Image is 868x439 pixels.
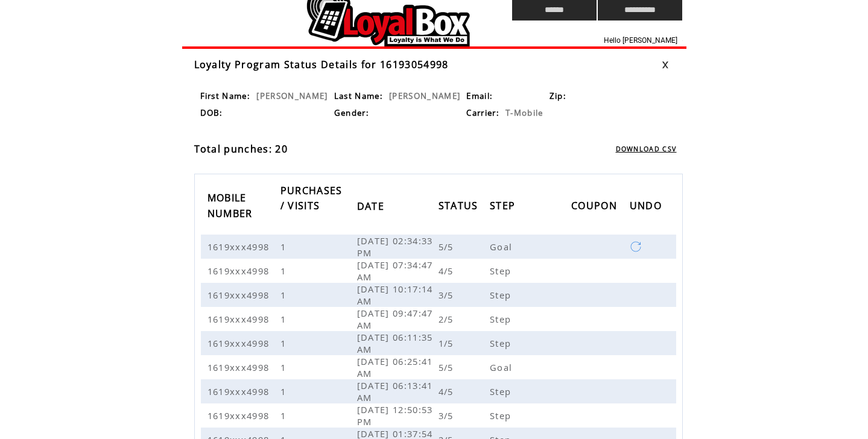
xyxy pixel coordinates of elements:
span: 1/5 [439,337,457,349]
span: 1619xxx4998 [207,241,273,253]
span: 3/5 [439,289,457,301]
span: DOB: [200,107,223,118]
a: DATE [357,195,390,218]
span: 1 [280,409,289,422]
span: Step [490,313,514,325]
span: 4/5 [439,385,457,397]
span: Step [490,289,514,301]
span: T-Mobile [505,107,543,118]
a: MOBILE NUMBER [207,188,259,226]
span: [DATE] 10:17:14 AM [357,283,433,307]
span: 1619xxx4998 [207,409,273,422]
span: 3/5 [439,409,457,422]
span: DATE [357,197,387,219]
span: Zip: [550,90,566,101]
span: Email: [466,90,493,101]
span: 1619xxx4998 [207,361,273,373]
span: Carrier: [466,107,499,118]
span: Goal [490,361,515,373]
span: 1 [280,241,289,253]
span: 1619xxx4998 [207,385,273,397]
span: 1 [280,313,289,325]
span: [PERSON_NAME] [256,90,328,101]
span: PURCHASES [280,181,346,203]
span: 1 [280,265,289,277]
span: STEP [490,196,518,218]
span: UNDO [630,196,665,218]
span: [DATE] 06:11:35 AM [357,331,433,355]
span: MOBILE NUMBER [207,188,256,226]
span: STATUS [439,196,481,218]
span: Gender: [334,107,369,118]
span: 4/5 [439,265,457,277]
span: 1619xxx4998 [207,313,273,325]
span: First Name: [200,90,251,101]
span: 1 [280,385,289,397]
span: 2/5 [439,313,457,325]
span: 1619xxx4998 [207,289,273,301]
span: 5/5 [439,241,457,253]
span: [DATE] 09:47:47 AM [357,307,433,331]
span: 5/5 [439,361,457,373]
span: Last Name: [334,90,383,101]
span: 1619xxx4998 [207,265,273,277]
span: [PERSON_NAME] [389,90,460,101]
span: [DATE] 12:50:53 PM [357,403,433,428]
span: Step [490,337,514,349]
a: DOWNLOAD CSV [616,145,677,153]
span: Loyalty Program Status Details for 16193054998 [194,58,449,71]
span: Step [490,385,514,397]
a: PURCHASES / VISITS [280,183,354,233]
span: COUPON [571,196,620,218]
span: Step [490,265,514,277]
span: 1 [280,337,289,349]
span: 1 [280,289,289,301]
span: [DATE] 06:25:41 AM [357,355,433,379]
span: Total punches: 20 [194,142,288,156]
span: 1619xxx4998 [207,337,273,349]
span: [DATE] 06:13:41 AM [357,379,433,403]
span: / VISITS [280,196,323,218]
span: [DATE] 07:34:47 AM [357,259,433,283]
span: [DATE] 02:34:33 PM [357,235,433,259]
span: 1 [280,361,289,373]
span: Goal [490,241,515,253]
span: Hello [PERSON_NAME] [604,36,677,45]
span: Step [490,409,514,422]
